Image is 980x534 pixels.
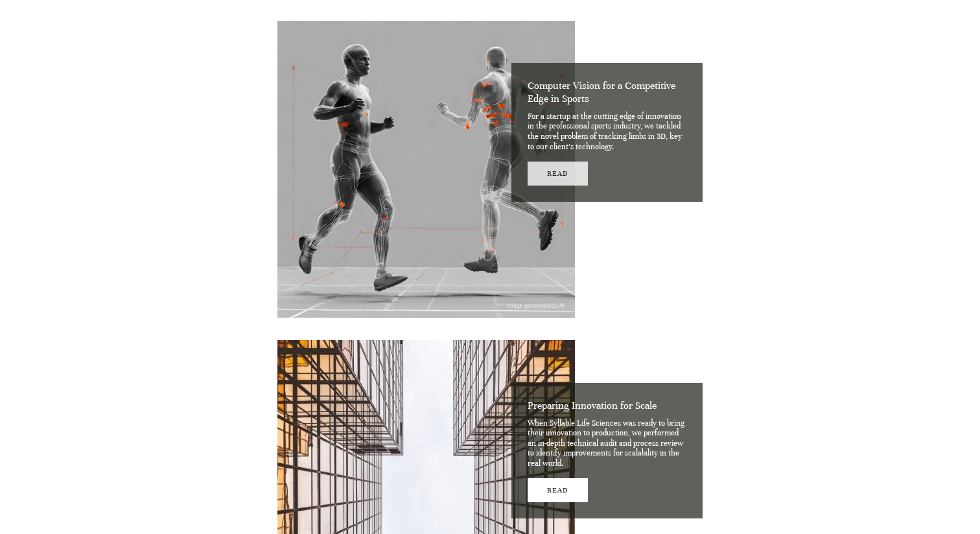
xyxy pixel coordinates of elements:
[528,79,678,104] p: Computer Vision for a Competitive Edge in Sports
[528,112,686,152] p: For a startup at the cutting edge of innovation in the professional sports industry, we tackled t...
[528,399,657,411] p: Preparing Innovation for Scale
[528,162,588,186] a: Read
[528,419,686,469] p: When Syllable Life Sciences was ready to bring their innovation to production, we performed an in...
[528,478,588,502] a: Read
